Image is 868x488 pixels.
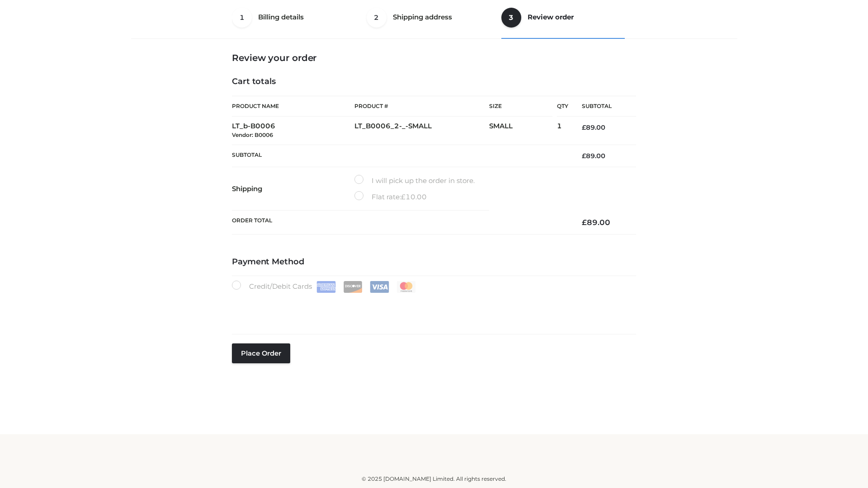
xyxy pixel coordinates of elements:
h3: Review your order [232,52,636,63]
td: SMALL [489,117,557,145]
button: Place order [232,343,290,363]
label: Credit/Debit Cards [232,281,417,293]
span: £ [582,218,587,227]
label: Flat rate: [354,191,427,203]
h4: Payment Method [232,257,636,267]
th: Subtotal [568,96,636,117]
th: Product # [354,96,489,117]
img: Discover [343,281,363,293]
label: I will pick up the order in store. [354,175,475,187]
th: Product Name [232,96,354,117]
span: £ [582,123,586,131]
h4: Cart totals [232,77,636,87]
bdi: 89.00 [582,218,610,227]
bdi: 10.00 [401,192,427,201]
th: Shipping [232,167,354,211]
td: LT_B0006_2-_-SMALL [354,117,489,145]
small: Vendor: B0006 [232,131,273,138]
th: Subtotal [232,145,568,167]
th: Qty [557,96,568,117]
td: LT_b-B0006 [232,117,354,145]
span: £ [582,152,586,160]
th: Order Total [232,211,568,235]
td: 1 [557,117,568,145]
bdi: 89.00 [582,152,605,160]
span: £ [401,192,406,201]
img: Mastercard [396,281,416,293]
img: Amex [316,281,336,293]
bdi: 89.00 [582,123,605,131]
iframe: Secure payment input frame [230,291,634,324]
th: Size [489,96,552,117]
img: Visa [370,281,389,293]
div: © 2025 [DOMAIN_NAME] Limited. All rights reserved. [134,474,734,483]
